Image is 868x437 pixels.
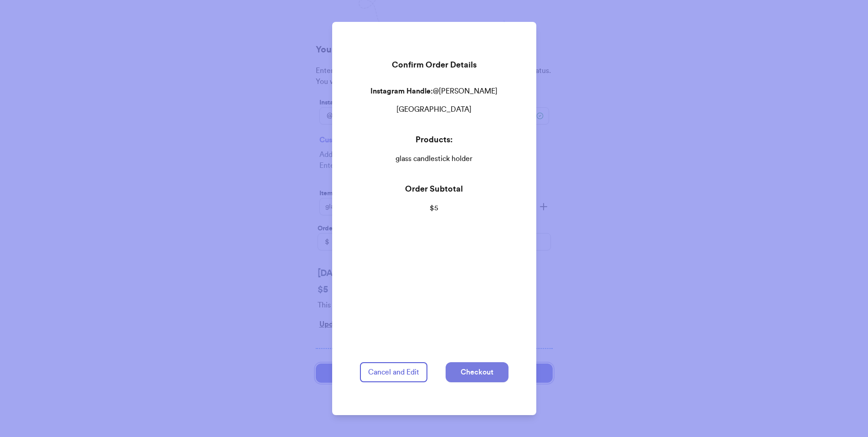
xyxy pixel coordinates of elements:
span: glass candlestick holder [360,153,508,164]
div: Confirm Order Details [360,51,508,78]
p: $ 5 [360,203,508,213]
div: Products: [360,133,508,146]
p: [GEOGRAPHIC_DATA] [360,104,508,115]
span: @ [PERSON_NAME] [433,88,498,95]
span: Instagram Handle: [370,88,433,95]
button: Checkout [446,362,508,382]
button: Cancel and Edit [360,362,427,382]
div: Order Subtotal [360,182,508,195]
